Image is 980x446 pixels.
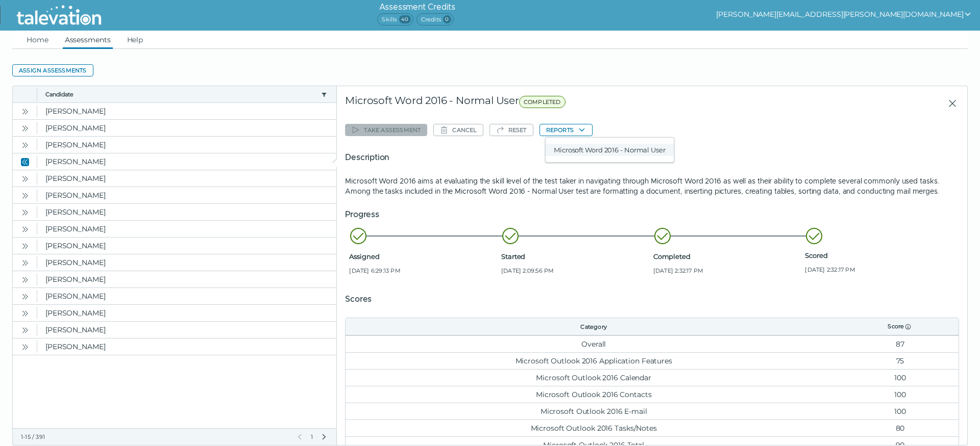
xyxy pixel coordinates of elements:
button: Open [19,105,31,117]
cds-icon: Open [21,192,29,200]
clr-dg-cell: [PERSON_NAME] [37,238,336,254]
button: Open [19,172,31,185]
clr-dg-cell: [PERSON_NAME] [37,288,336,304]
cds-icon: Open [21,208,29,217]
td: Microsoft Outlook 2016 Application Features [346,352,842,369]
h5: Progress [345,208,959,221]
cds-icon: Open [21,326,29,334]
td: 87 [842,335,959,352]
button: Previous Page [296,433,304,441]
clr-dg-cell: [PERSON_NAME] [37,204,336,220]
clr-dg-cell: [PERSON_NAME] [37,187,336,203]
td: Microsoft Outlook 2016 Contacts [346,386,842,403]
clr-dg-cell: [PERSON_NAME] [37,254,336,271]
clr-dg-cell: [PERSON_NAME] [37,103,336,119]
cds-icon: Close [21,158,29,166]
button: Take assessment [345,124,427,136]
th: Score [842,318,959,335]
cds-icon: Open [21,124,29,133]
cds-icon: Open [21,259,29,267]
span: Scored [805,251,953,259]
button: show user actions [716,8,972,20]
button: Close [19,155,31,168]
button: Candidate [45,90,317,98]
img: Talevation_Logo_Transparent_white.png [12,3,106,28]
clr-dg-cell: [PERSON_NAME] [37,271,336,287]
span: Skills [377,13,413,25]
button: Open [19,223,31,235]
p: Microsoft Word 2016 aims at evaluating the skill level of the test taker in navigating through Mi... [345,176,959,196]
span: [DATE] 2:32:17 PM [805,266,953,274]
button: Open [19,256,31,269]
span: 40 [399,15,411,23]
td: 100 [842,369,959,386]
span: [DATE] 6:29:13 PM [349,267,497,275]
td: Microsoft Outlook 2016 Calendar [346,369,842,386]
td: 75 [842,352,959,369]
a: Help [125,31,145,49]
clr-dg-cell: [PERSON_NAME] [37,338,336,355]
td: Microsoft Outlook 2016 Tasks/Notes [346,419,842,436]
clr-dg-cell: [PERSON_NAME] [37,170,336,187]
cds-icon: Open [21,309,29,318]
cds-icon: Open [21,225,29,233]
button: Open [19,290,31,302]
cds-icon: Open [21,293,29,301]
button: Open [19,206,31,218]
cds-icon: Open [21,141,29,149]
cds-icon: Open [21,276,29,284]
cds-icon: Open [21,242,29,250]
button: Reset [489,124,533,136]
button: Next Page [320,433,328,441]
span: Started [501,252,649,260]
button: Assign assessments [12,64,93,76]
button: candidate filter [320,90,328,98]
button: Open [19,307,31,319]
cds-icon: Open [21,108,29,116]
clr-dg-cell: [PERSON_NAME] [37,305,336,321]
button: Open [19,240,31,252]
span: 1 [310,433,314,441]
button: Reports [540,124,593,136]
h6: Assessment Credits [377,1,457,13]
clr-dg-cell: [PERSON_NAME] [37,137,336,153]
cds-icon: Open [21,343,29,351]
h5: Description [345,151,959,164]
button: Open [19,139,31,151]
button: Open [19,189,31,201]
span: COMPLETED [519,96,566,108]
span: [DATE] 2:32:17 PM [653,267,801,275]
cds-icon: Open [21,175,29,183]
button: Open [19,340,31,353]
clr-dg-cell: [PERSON_NAME] [37,153,336,170]
button: Close [940,94,959,113]
button: Open [19,273,31,285]
h5: Scores [345,293,959,305]
span: Credits [416,13,454,25]
td: 100 [842,386,959,403]
button: Open [19,122,31,134]
div: Microsoft Word 2016 - Normal User [345,94,754,113]
div: 1-15 / 391 [21,433,289,441]
td: Microsoft Outlook 2016 E-mail [346,403,842,419]
a: Home [24,31,51,49]
td: Overall [346,335,842,352]
span: Assigned [349,252,497,260]
clr-dg-cell: [PERSON_NAME] [37,120,336,136]
span: 0 [443,15,451,23]
clr-dg-cell: [PERSON_NAME] [37,221,336,237]
button: Open [19,324,31,336]
span: Completed [653,252,801,260]
td: 100 [842,403,959,419]
td: 80 [842,419,959,436]
button: Cancel [433,124,483,136]
button: Microsoft Word 2016 - Normal User [546,144,674,156]
clr-dg-cell: [PERSON_NAME] [37,322,336,338]
a: Assessments [63,31,113,49]
th: Category [346,318,842,335]
span: [DATE] 2:09:56 PM [501,267,649,275]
